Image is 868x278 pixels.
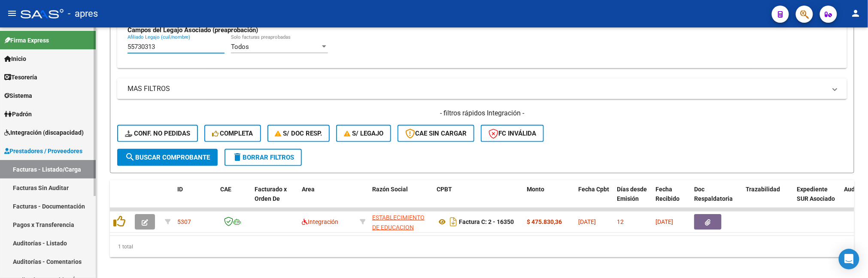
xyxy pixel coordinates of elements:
[527,218,562,225] strong: $ 475.830,36
[217,180,251,218] datatable-header-cell: CAE
[794,180,841,218] datatable-header-cell: Expediente SUR Asociado
[7,8,17,18] mat-icon: menu
[255,186,287,202] span: Facturado x Orden De
[110,236,854,257] div: 1 total
[656,186,680,202] span: Fecha Recibido
[575,180,613,218] datatable-header-cell: Fecha Cpbt
[298,180,356,218] datatable-header-cell: Area
[797,186,835,202] span: Expediente SUR Asociado
[125,154,210,161] span: Buscar Comprobante
[127,26,258,34] strong: Campos del Legajo Asociado (preaprobación)
[851,8,861,18] mat-icon: person
[225,149,302,166] button: Borrar Filtros
[220,186,231,193] span: CAE
[617,218,624,225] span: 12
[251,180,298,218] datatable-header-cell: Facturado x Orden De
[117,125,198,142] button: Conf. no pedidas
[117,109,847,118] h4: - filtros rápidos Integración -
[694,186,733,202] span: Doc Respaldatoria
[117,79,847,99] mat-expansion-panel-header: MAS FILTROS
[652,180,691,218] datatable-header-cell: Fecha Recibido
[302,218,338,225] span: Integración
[613,180,652,218] datatable-header-cell: Días desde Emisión
[742,180,794,218] datatable-header-cell: Trazabilidad
[481,125,544,142] button: FC Inválida
[344,130,383,137] span: S/ legajo
[369,180,433,218] datatable-header-cell: Razón Social
[127,84,826,94] mat-panel-title: MAS FILTROS
[459,218,514,225] strong: Factura C: 2 - 16350
[372,214,428,250] span: ESTABLECIMIENTO DE EDUCACION ESPECIAL SER FELIZ S. R. L.
[302,186,315,193] span: Area
[448,215,459,229] i: Descargar documento
[437,186,452,193] span: CPBT
[4,91,32,100] span: Sistema
[578,218,596,225] span: [DATE]
[527,186,544,193] span: Monto
[405,130,467,137] span: CAE SIN CARGAR
[117,149,218,166] button: Buscar Comprobante
[489,130,536,137] span: FC Inválida
[212,130,253,137] span: Completa
[68,4,98,23] span: - apres
[746,186,780,193] span: Trazabilidad
[398,125,474,142] button: CAE SIN CARGAR
[232,152,243,162] mat-icon: delete
[4,36,49,45] span: Firma Express
[433,180,523,218] datatable-header-cell: CPBT
[125,152,135,162] mat-icon: search
[656,218,673,225] span: [DATE]
[691,180,742,218] datatable-header-cell: Doc Respaldatoria
[523,180,575,218] datatable-header-cell: Monto
[267,125,330,142] button: S/ Doc Resp.
[336,125,391,142] button: S/ legajo
[125,130,190,137] span: Conf. no pedidas
[232,154,294,161] span: Borrar Filtros
[578,186,609,193] span: Fecha Cpbt
[177,186,183,193] span: ID
[839,249,859,269] div: Open Intercom Messenger
[4,109,32,119] span: Padrón
[4,73,37,82] span: Tesorería
[275,130,322,137] span: S/ Doc Resp.
[4,128,84,137] span: Integración (discapacidad)
[231,43,249,51] span: Todos
[372,213,430,231] div: 30657156406
[4,54,26,63] span: Inicio
[204,125,261,142] button: Completa
[4,146,82,156] span: Prestadores / Proveedores
[174,180,217,218] datatable-header-cell: ID
[617,186,647,202] span: Días desde Emisión
[372,186,408,193] span: Razón Social
[177,218,191,225] span: 5307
